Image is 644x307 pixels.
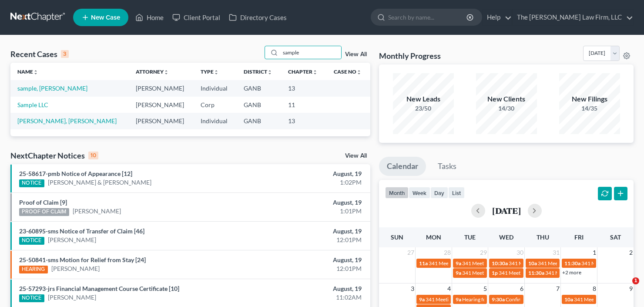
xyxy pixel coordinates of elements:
a: Attorneyunfold_more [136,68,169,75]
i: unfold_more [356,70,362,75]
span: 1p [492,270,498,276]
div: August, 19 [253,198,362,207]
span: 10:30a [492,260,508,267]
a: Nameunfold_more [17,68,38,75]
span: 9a [419,296,425,303]
a: 25-58617-pmb Notice of Appearance [12] [19,170,132,177]
span: 1 [632,277,639,284]
span: 11a [419,260,428,267]
a: Case Nounfold_more [334,68,362,75]
a: [PERSON_NAME] [48,293,96,302]
i: unfold_more [164,70,169,75]
div: 14/30 [476,104,537,113]
span: 3 [410,283,415,294]
div: August, 19 [253,284,362,293]
div: 11:02AM [253,293,362,302]
span: 341 Meeting for [PERSON_NAME] [538,260,616,267]
span: 341 Meeting for [PERSON_NAME] [462,260,540,267]
a: Directory Cases [225,10,291,25]
button: month [385,187,409,199]
span: 1 [592,247,597,258]
span: Hearing for [PERSON_NAME] [462,296,530,303]
div: August, 19 [253,256,362,264]
div: PROOF OF CLAIM [19,208,69,216]
span: 2 [628,247,634,258]
i: unfold_more [312,70,318,75]
a: [PERSON_NAME] [48,236,96,244]
a: View All [345,153,367,159]
a: The [PERSON_NAME] Law Firm, LLC [513,10,633,25]
span: 5 [483,283,488,294]
span: Sun [391,233,403,241]
div: New Leads [393,94,454,104]
h2: [DATE] [492,206,521,215]
div: HEARING [19,266,48,273]
td: GANB [237,80,281,96]
span: 341 Meeting for [PERSON_NAME] [426,296,504,303]
a: Districtunfold_more [244,68,272,75]
span: 31 [552,247,560,258]
span: Fri [574,233,584,241]
div: 12:01PM [253,264,362,273]
span: 7 [555,283,560,294]
a: Help [483,10,512,25]
span: Tue [464,233,476,241]
span: 10a [528,260,537,267]
span: 8 [592,283,597,294]
span: Confirmation Hearing for [PERSON_NAME] [506,296,605,303]
span: Wed [499,233,513,241]
a: [PERSON_NAME] [51,264,100,273]
a: +2 more [562,269,581,276]
span: Thu [537,233,549,241]
div: Recent Cases [10,49,69,59]
input: Search by name... [280,46,341,59]
a: Calendar [379,157,426,176]
a: Sample LLC [17,101,48,108]
div: NextChapter Notices [10,150,98,161]
a: View All [345,51,367,57]
a: [PERSON_NAME], [PERSON_NAME] [17,117,117,125]
span: 341 Meeting for [PERSON_NAME] [462,270,540,276]
td: [PERSON_NAME] [129,113,194,129]
div: NOTICE [19,294,44,302]
span: 9a [456,260,461,267]
div: NOTICE [19,237,44,245]
a: Client Portal [168,10,225,25]
i: unfold_more [33,70,38,75]
span: 341 Meeting for [PERSON_NAME] [545,270,624,276]
span: 341 Meeting for [PERSON_NAME] [429,260,507,267]
div: 23/50 [393,104,454,113]
a: Home [131,10,168,25]
td: [PERSON_NAME] [129,80,194,96]
span: 9a [456,296,461,303]
span: 11:30a [564,260,580,267]
span: New Case [91,14,120,21]
div: 12:01PM [253,236,362,244]
span: 11:30a [528,270,544,276]
a: Tasks [430,157,464,176]
div: August, 19 [253,169,362,178]
span: 9:30a [492,296,505,303]
a: Typeunfold_more [201,68,219,75]
span: Mon [426,233,441,241]
iframe: Intercom live chat [614,277,635,298]
td: 11 [281,97,327,113]
span: 4 [446,283,452,294]
span: 10a [564,296,573,303]
span: 27 [406,247,415,258]
i: unfold_more [267,70,272,75]
span: 341 Meeting for [PERSON_NAME] [509,260,587,267]
span: 29 [479,247,488,258]
td: GANB [237,113,281,129]
a: sample, [PERSON_NAME] [17,84,87,92]
td: Individual [194,80,236,96]
input: Search by name... [388,9,468,25]
div: New Filings [559,94,620,104]
span: 9a [456,270,461,276]
a: Proof of Claim [9] [19,199,67,206]
i: unfold_more [214,70,219,75]
div: 10 [88,152,98,159]
h3: Monthly Progress [379,51,441,61]
div: New Clients [476,94,537,104]
button: week [409,187,430,199]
